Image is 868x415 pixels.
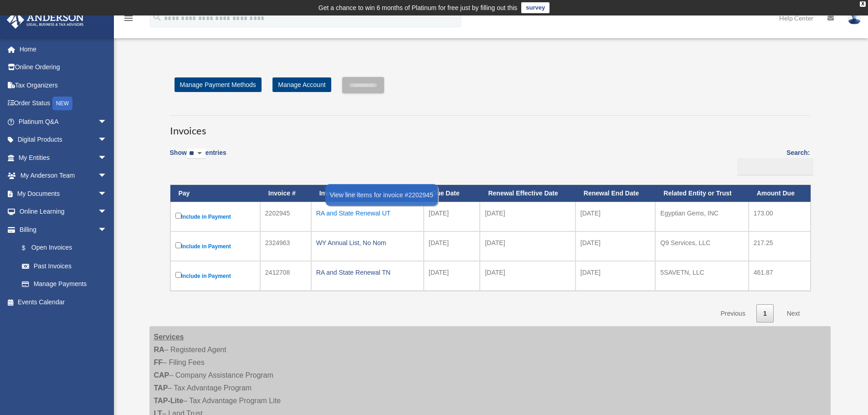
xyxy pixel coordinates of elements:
td: 217.25 [749,231,811,261]
td: [DATE] [480,231,575,261]
div: close [860,1,866,7]
th: Amount Due: activate to sort column ascending [749,185,811,202]
div: NEW [52,97,72,110]
td: 2412708 [260,261,311,291]
div: Get a chance to win 6 months of Platinum for free just by filling out this [318,2,518,13]
select: Showentries [187,149,205,159]
a: Online Learningarrow_drop_down [6,203,121,221]
span: arrow_drop_down [98,131,116,149]
h3: Invoices [170,115,810,138]
a: Tax Organizers [6,76,121,94]
input: Include in Payment [175,272,181,278]
span: arrow_drop_down [98,184,116,203]
label: Include in Payment [175,241,255,252]
a: menu [123,16,134,24]
th: Invoice Name: activate to sort column ascending [311,185,424,202]
td: [DATE] [575,202,656,231]
span: arrow_drop_down [98,149,116,167]
a: Events Calendar [6,293,121,311]
td: [DATE] [480,261,575,291]
a: Manage Account [272,77,331,92]
strong: Services [154,333,184,341]
a: 1 [756,304,774,323]
span: arrow_drop_down [98,203,116,221]
label: Include in Payment [175,211,255,222]
img: Anderson Advisors Platinum Portal [4,11,87,29]
a: Platinum Q&Aarrow_drop_down [6,113,121,131]
div: RA and State Renewal UT [316,207,419,220]
a: My Anderson Teamarrow_drop_down [6,167,121,185]
a: My Documentsarrow_drop_down [6,184,121,203]
span: $ [27,242,31,254]
td: 5SAVETN, LLC [655,261,748,291]
td: 461.87 [749,261,811,291]
td: [DATE] [575,261,656,291]
input: Search: [737,158,813,175]
label: Include in Payment [175,270,255,282]
td: [DATE] [480,202,575,231]
a: survey [521,2,550,13]
span: arrow_drop_down [98,167,116,185]
span: arrow_drop_down [98,220,116,239]
a: Past Invoices [13,257,116,275]
input: Include in Payment [175,213,181,219]
td: [DATE] [424,202,480,231]
strong: FF [154,359,163,366]
a: Home [6,40,121,58]
th: Invoice #: activate to sort column ascending [260,185,311,202]
a: Manage Payment Methods [175,77,262,92]
a: My Entitiesarrow_drop_down [6,149,121,167]
a: Billingarrow_drop_down [6,220,116,239]
td: 2202945 [260,202,311,231]
div: WY Annual List, No Nom [316,236,419,249]
label: Search: [734,147,810,175]
div: RA and State Renewal TN [316,266,419,279]
td: [DATE] [424,231,480,261]
td: 2324963 [260,231,311,261]
a: Order StatusNEW [6,94,121,113]
th: Pay: activate to sort column descending [170,185,260,202]
td: 173.00 [749,202,811,231]
img: User Pic [847,11,861,25]
strong: TAP [154,384,168,392]
th: Due Date: activate to sort column ascending [424,185,480,202]
td: Q9 Services, LLC [655,231,748,261]
a: Online Ordering [6,58,121,77]
td: [DATE] [424,261,480,291]
td: [DATE] [575,231,656,261]
strong: RA [154,346,164,354]
th: Renewal Effective Date: activate to sort column ascending [480,185,575,202]
input: Include in Payment [175,242,181,248]
i: search [152,12,162,22]
i: menu [123,13,134,24]
a: $Open Invoices [13,239,112,257]
a: Manage Payments [13,275,116,293]
a: Previous [714,304,752,323]
span: arrow_drop_down [98,113,116,131]
a: Digital Productsarrow_drop_down [6,131,121,149]
a: Next [780,304,807,323]
strong: CAP [154,371,169,379]
th: Related Entity or Trust: activate to sort column ascending [655,185,748,202]
td: Egyptian Gems, INC [655,202,748,231]
label: Show entries [170,147,226,168]
th: Renewal End Date: activate to sort column ascending [575,185,656,202]
strong: TAP-Lite [154,397,184,405]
